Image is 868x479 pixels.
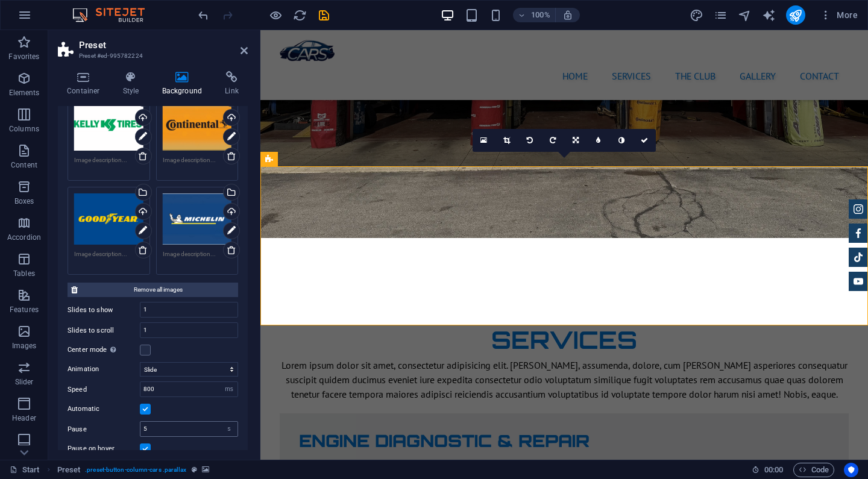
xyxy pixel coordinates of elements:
[714,8,728,22] i: Pages (Ctrl+Alt+S)
[820,9,858,21] span: More
[738,8,752,22] button: navigator
[786,5,805,25] button: publish
[316,8,331,22] button: save
[317,8,331,22] i: Save (Ctrl+S)
[513,8,556,22] button: 100%
[690,8,704,22] button: design
[13,269,35,278] p: Tables
[10,305,39,315] p: Features
[793,463,834,477] button: Code
[495,129,518,152] a: Crop mode
[844,463,858,477] button: Usercentrics
[57,463,81,477] span: Click to select. Double-click to edit
[79,51,224,61] h3: Preset #ed-995782224
[762,8,776,22] i: AI Writer
[762,8,776,22] button: text_generator
[799,463,829,477] span: Code
[68,402,140,416] label: Automatic
[163,99,232,151] div: Untitleddesigncopy-gUaXjn89hR0Tf7Wglp76hw.png
[788,8,802,22] i: Publish
[633,129,656,152] a: Confirm ( ⌘ ⏎ )
[562,10,573,20] i: On resize automatically adjust zoom level to fit chosen device.
[473,129,495,152] a: Select files from the file manager, stock photos, or upload file(s)
[68,362,140,377] label: Animation
[12,341,37,351] p: Images
[69,8,160,22] img: Editor Logo
[292,8,307,22] button: reload
[68,283,238,297] button: Remove all images
[68,386,140,393] label: Speed
[714,8,728,22] button: pages
[68,442,140,456] label: Pause on hover
[815,5,863,25] button: More
[752,463,784,477] h6: Session time
[58,71,114,96] h4: Container
[14,196,34,206] p: Boxes
[587,129,610,152] a: Blur
[197,8,210,22] i: Undo: Change slider images (Ctrl+Z)
[8,52,39,61] p: Favorites
[216,71,248,96] h4: Link
[9,88,40,98] p: Elements
[738,8,752,22] i: Navigator
[68,343,140,357] label: Center mode
[15,377,34,387] p: Slider
[202,466,209,473] i: This element contains a background
[610,129,633,152] a: Greyscale
[79,40,248,51] h2: Preset
[68,327,140,334] label: Slides to scroll
[531,8,550,22] h6: 100%
[163,193,232,245] div: Untitleddesign-5XPksoN0OwbcMixdZrUJig.png
[85,463,186,477] span: . preset-button-column-cars .parallax
[192,466,197,473] i: This element is a customizable preset
[12,413,36,423] p: Header
[81,283,234,297] span: Remove all images
[7,233,41,242] p: Accordion
[153,71,216,96] h4: Background
[74,193,143,245] div: Untitleddesign-2-5jbeg7jDju1NX4PF6BC4UA.png
[68,307,140,313] label: Slides to show
[11,160,37,170] p: Content
[518,129,541,152] a: Rotate left 90°
[773,465,775,474] span: :
[57,463,209,477] nav: breadcrumb
[690,8,703,22] i: Design (Ctrl+Alt+Y)
[74,99,143,151] div: Untitleddesigncopy4-0LbSUrtHIWnQgsc-1hXq8w.png
[764,463,783,477] span: 00 00
[114,71,153,96] h4: Style
[564,129,587,152] a: Change orientation
[68,426,140,433] label: Pause
[196,8,210,22] button: undo
[541,129,564,152] a: Rotate right 90°
[9,124,39,134] p: Columns
[10,463,40,477] a: Click to cancel selection. Double-click to open Pages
